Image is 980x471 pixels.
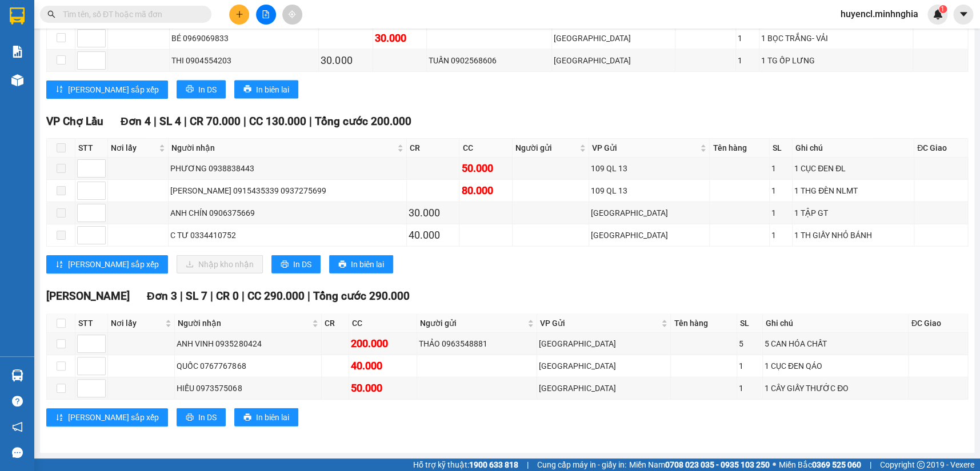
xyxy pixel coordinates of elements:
[46,115,103,128] span: VP Chợ Lầu
[178,317,309,329] span: Người nhận
[459,139,512,158] th: CC
[765,337,906,350] div: 5 CAN HÓA CHẤT
[216,289,239,303] span: CR 0
[537,333,671,355] td: Sài Gòn
[765,382,906,394] div: 1 CÂY GIẤY THƯỚC ĐO
[794,162,912,175] div: 1 CỤC ĐEN ĐL
[159,115,181,128] span: SL 4
[184,115,187,128] span: |
[180,289,183,303] span: |
[870,458,871,471] span: |
[10,7,25,25] img: logo-vxr
[739,360,761,372] div: 1
[177,360,319,372] div: QUỐC 0767767868
[812,460,861,469] strong: 0369 525 060
[177,382,319,394] div: HIẾU 0973575068
[11,74,23,86] img: warehouse-icon
[420,317,525,329] span: Người gửi
[47,10,55,18] span: search
[46,80,168,99] button: sort-ascending[PERSON_NAME] sắp xếp
[186,413,194,422] span: printer
[591,184,708,197] div: 109 QL 13
[322,314,349,333] th: CR
[234,408,298,426] button: printerIn biên lai
[315,115,411,128] span: Tổng cước 200.000
[256,5,276,25] button: file-add
[12,447,23,458] span: message
[171,32,317,45] div: BÉ 0969069833
[765,360,906,372] div: 1 CỤC ĐEN QÁO
[351,336,415,352] div: 200.000
[537,355,671,377] td: Sài Gòn
[242,289,245,303] span: |
[210,289,213,303] span: |
[186,289,207,303] span: SL 7
[170,184,405,197] div: [PERSON_NAME] 0915435339 0937275699
[171,142,395,154] span: Người nhận
[939,5,947,13] sup: 1
[68,83,159,96] span: [PERSON_NAME] sắp xếp
[629,458,770,471] span: Miền Nam
[552,27,675,50] td: Sài Gòn
[46,255,168,273] button: sort-ascending[PERSON_NAME] sắp xếp
[761,32,911,45] div: 1 BỌC TRẮNG- VẢI
[665,460,770,469] strong: 0708 023 035 - 0935 103 250
[552,50,675,72] td: Sài Gòn
[738,32,757,45] div: 1
[540,317,659,329] span: VP Gửi
[68,411,159,424] span: [PERSON_NAME] sắp xếp
[589,158,710,180] td: 109 QL 13
[591,229,708,241] div: [GEOGRAPHIC_DATA]
[12,421,23,432] span: notification
[738,54,757,67] div: 1
[461,183,510,199] div: 80.000
[271,255,321,273] button: printerIn DS
[262,10,270,18] span: file-add
[281,260,289,269] span: printer
[953,5,973,25] button: caret-down
[770,139,793,158] th: SL
[12,396,23,406] span: question-circle
[46,289,130,303] span: [PERSON_NAME]
[313,289,410,303] span: Tổng cước 290.000
[413,458,518,471] span: Hỗ trợ kỹ thuật:
[170,162,405,175] div: PHƯƠNG 0938838443
[554,32,673,45] div: [GEOGRAPHIC_DATA]
[177,337,319,350] div: ANH VINH 0935280424
[914,139,968,158] th: ĐC Giao
[186,85,194,94] span: printer
[771,229,790,241] div: 1
[177,408,226,426] button: printerIn DS
[198,83,217,96] span: In DS
[737,314,763,333] th: SL
[933,9,943,19] img: icon-new-feature
[537,458,626,471] span: Cung cấp máy in - giấy in:
[68,258,159,271] span: [PERSON_NAME] sắp xếp
[537,377,671,400] td: Sài Gòn
[539,360,669,372] div: [GEOGRAPHIC_DATA]
[349,314,417,333] th: CC
[515,142,577,154] span: Người gửi
[243,115,246,128] span: |
[539,382,669,394] div: [GEOGRAPHIC_DATA]
[794,207,912,219] div: 1 TẬP GT
[147,289,177,303] span: Đơn 3
[591,162,708,175] div: 109 QL 13
[909,314,968,333] th: ĐC Giao
[351,380,415,396] div: 50.000
[779,458,861,471] span: Miền Bắc
[589,224,710,247] td: Sài Gòn
[171,54,317,67] div: THI 0904554203
[63,8,198,21] input: Tìm tên, số ĐT hoặc mã đơn
[592,142,698,154] span: VP Gửi
[55,413,63,422] span: sort-ascending
[739,337,761,350] div: 5
[243,85,251,94] span: printer
[351,358,415,374] div: 40.000
[958,9,969,19] span: caret-down
[198,411,217,424] span: In DS
[55,85,63,94] span: sort-ascending
[177,80,226,99] button: printerIn DS
[75,139,108,158] th: STT
[243,413,251,422] span: printer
